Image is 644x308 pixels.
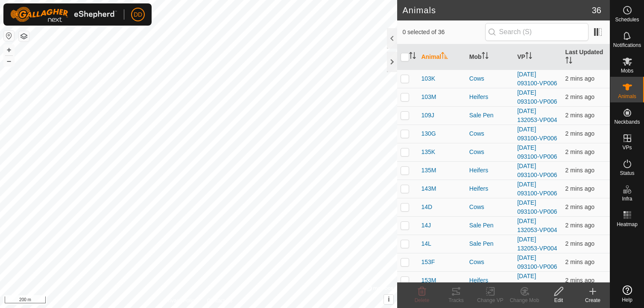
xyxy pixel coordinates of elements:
a: [DATE] 093100-VP006 [517,144,557,160]
span: Heatmap [617,222,638,227]
span: Infra [622,196,632,201]
span: 2 Oct 2025, 8:03 pm [565,222,594,229]
div: Heifers [469,93,510,102]
div: Change Mob [507,296,542,304]
span: 2 Oct 2025, 8:03 pm [565,240,594,247]
p-sorticon: Activate to sort [525,53,532,60]
span: 2 Oct 2025, 8:03 pm [565,93,594,100]
span: i [388,296,389,303]
button: Reset Map [4,31,14,41]
span: Schedules [615,17,639,22]
div: Tracks [439,296,473,304]
span: Notifications [613,43,641,48]
span: 14L [421,239,431,248]
p-sorticon: Activate to sort [565,58,572,65]
div: Cows [469,258,510,267]
th: Last Updated [562,44,610,70]
a: [DATE] 132053-VP004 [517,108,557,123]
h2: Animals [402,5,591,15]
div: Cows [469,148,510,157]
a: [DATE] 093100-VP006 [517,126,557,142]
span: Delete [415,297,430,303]
span: 2 Oct 2025, 8:03 pm [565,112,594,119]
span: 36 [592,4,601,17]
span: 14J [421,221,431,230]
span: 2 Oct 2025, 8:03 pm [565,259,594,265]
span: 103M [421,93,436,102]
div: Edit [542,296,576,304]
span: Animals [618,94,636,99]
span: 153M [421,276,436,285]
div: Heifers [469,276,510,285]
span: Mobs [621,68,633,73]
span: 130G [421,129,436,138]
span: DD [134,10,142,19]
div: Heifers [469,166,510,175]
button: Map Layers [19,31,29,41]
span: 153F [421,258,435,267]
span: 2 Oct 2025, 8:03 pm [565,203,594,210]
a: Help [610,282,644,306]
img: Gallagher Logo [10,7,117,22]
span: VPs [622,145,632,150]
span: 2 Oct 2025, 8:03 pm [565,130,594,137]
div: Sale Pen [469,221,510,230]
span: 109J [421,111,434,120]
a: [DATE] 093100-VP006 [517,71,557,87]
a: Privacy Policy [165,297,197,305]
div: Change VP [473,296,507,304]
button: i [384,295,393,304]
span: 135M [421,166,436,175]
div: Cows [469,129,510,138]
div: Sale Pen [469,111,510,120]
a: [DATE] 093100-VP006 [517,273,557,288]
th: Animal [418,44,465,70]
span: 103K [421,74,435,83]
th: Mob [466,44,514,70]
span: 143M [421,184,436,193]
a: [DATE] 093100-VP006 [517,181,557,197]
p-sorticon: Activate to sort [441,53,448,60]
span: 2 Oct 2025, 8:03 pm [565,185,594,192]
a: [DATE] 132053-VP004 [517,218,557,233]
a: [DATE] 132053-VP004 [517,236,557,252]
div: Cows [469,74,510,83]
span: 2 Oct 2025, 8:03 pm [565,277,594,284]
a: [DATE] 093100-VP006 [517,89,557,105]
button: + [4,45,14,55]
span: 2 Oct 2025, 8:03 pm [565,75,594,82]
span: 0 selected of 36 [402,28,485,37]
div: Heifers [469,184,510,193]
span: 2 Oct 2025, 8:03 pm [565,167,594,174]
div: Create [576,296,610,304]
span: 2 Oct 2025, 8:03 pm [565,148,594,155]
button: – [4,56,14,66]
a: [DATE] 093100-VP006 [517,163,557,178]
div: Sale Pen [469,239,510,248]
span: Neckbands [614,119,640,125]
p-sorticon: Activate to sort [409,53,416,60]
span: 14D [421,203,432,212]
span: Help [622,297,632,302]
th: VP [514,44,562,70]
a: [DATE] 093100-VP006 [517,199,557,215]
a: Contact Us [207,297,232,305]
input: Search (S) [485,23,588,41]
span: Status [620,171,634,176]
span: 135K [421,148,435,157]
div: Cows [469,203,510,212]
a: [DATE] 093100-VP006 [517,254,557,270]
p-sorticon: Activate to sort [482,53,489,60]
